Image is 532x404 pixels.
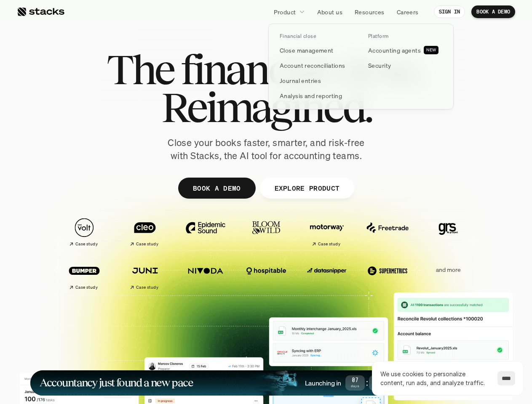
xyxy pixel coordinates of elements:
a: Careers [392,4,424,19]
h2: NEW [426,48,436,53]
span: financial [181,50,326,88]
h1: Accountancy just found a new pace [40,378,193,388]
p: About us [317,8,342,16]
span: 20 [369,378,388,383]
a: About us [312,4,348,19]
h2: Case study [318,242,340,247]
a: Analysis and reporting [275,88,359,103]
a: Accounting agentsNEW [363,43,447,58]
p: BOOK A DEMO [192,182,241,194]
span: The [107,50,174,88]
p: SIGN IN [439,9,460,15]
p: Accounting agents [368,46,421,55]
a: Account reconciliations [275,58,359,73]
p: BOOK A DEMO [476,9,510,15]
p: EXPLORE PRODUCT [274,182,340,194]
p: Product [274,8,296,16]
a: Case study [301,214,353,250]
a: Accountancy just found a new paceLaunching in07Days:20Hours:22Minutes:36SecondsLEARN MORE [30,370,502,396]
strong: : [365,378,369,388]
h2: Case study [75,242,98,247]
span: Days [345,385,365,388]
a: Case study [58,257,110,293]
h2: Case study [75,285,98,290]
p: Close management [280,46,334,55]
a: EXPLORE PRODUCT [259,178,354,199]
a: Case study [58,214,110,250]
span: 07 [345,378,365,383]
a: Security [363,58,447,73]
h4: Launching in [305,378,341,388]
p: Close your books faster, smarter, and risk-free with Stacks, the AI tool for accounting teams. [161,136,372,162]
p: Journal entries [280,76,321,85]
a: Case study [119,214,171,250]
p: We use cookies to personalize content, run ads, and analyze traffic. [380,369,489,387]
p: Platform [368,33,389,39]
a: Case study [119,257,171,293]
p: Analysis and reporting [280,91,342,100]
a: Privacy Policy [99,195,136,201]
p: Resources [355,8,385,16]
span: Hours [369,385,388,388]
a: Resources [350,4,390,19]
p: Financial close [280,33,316,39]
p: Security [368,61,391,70]
p: Account reconciliations [280,61,345,70]
p: Careers [397,8,419,16]
a: BOOK A DEMO [471,5,515,18]
a: Journal entries [275,73,359,88]
p: and more [422,266,474,274]
h2: Case study [136,242,158,247]
span: Reimagined. [161,88,371,126]
a: SIGN IN [434,5,465,18]
a: BOOK A DEMO [178,178,255,199]
a: Close management [275,43,359,58]
h2: Case study [136,285,158,290]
